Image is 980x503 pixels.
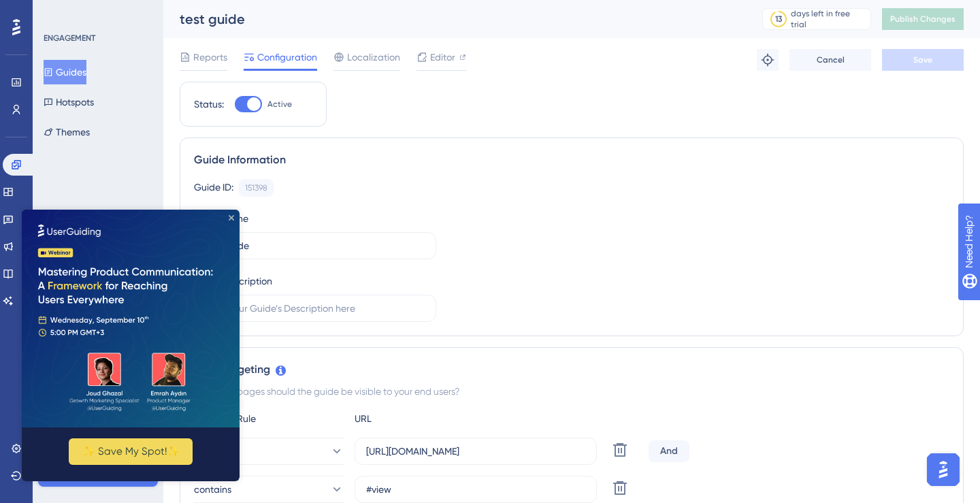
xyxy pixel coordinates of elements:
[194,96,224,112] div: Status:
[366,444,585,459] input: yourwebsite.com/path
[649,440,689,462] div: And
[206,238,425,253] input: Type your Guide’s Name here
[47,229,171,255] button: ✨ Save My Spot!✨
[194,179,233,197] div: Guide ID:
[194,476,344,503] button: contains
[257,49,317,65] span: Configuration
[44,90,94,114] button: Hotspots
[193,49,227,65] span: Reports
[194,438,344,465] button: starts with
[355,410,504,427] div: URL
[32,3,85,20] span: Need Help?
[194,410,344,427] div: Choose A Rule
[44,33,95,44] div: ENGAGEMENT
[789,49,871,71] button: Cancel
[817,54,845,65] span: Cancel
[44,120,90,144] button: Themes
[245,182,267,193] div: 151398
[430,49,455,65] span: Editor
[207,5,212,11] div: Close Preview
[791,8,866,30] div: days left in free trial
[366,482,585,497] input: yourwebsite.com/path
[775,14,782,25] div: 13
[267,99,292,110] span: Active
[206,301,425,316] input: Type your Guide’s Description here
[194,152,949,168] div: Guide Information
[890,14,955,25] span: Publish Changes
[194,481,231,498] span: contains
[180,10,728,29] div: test guide
[913,54,932,65] span: Save
[347,49,400,65] span: Localization
[882,8,964,30] button: Publish Changes
[194,361,949,378] div: Page Targeting
[194,383,949,400] div: On which pages should the guide be visible to your end users?
[923,449,964,490] iframe: UserGuiding AI Assistant Launcher
[44,60,86,84] button: Guides
[882,49,964,71] button: Save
